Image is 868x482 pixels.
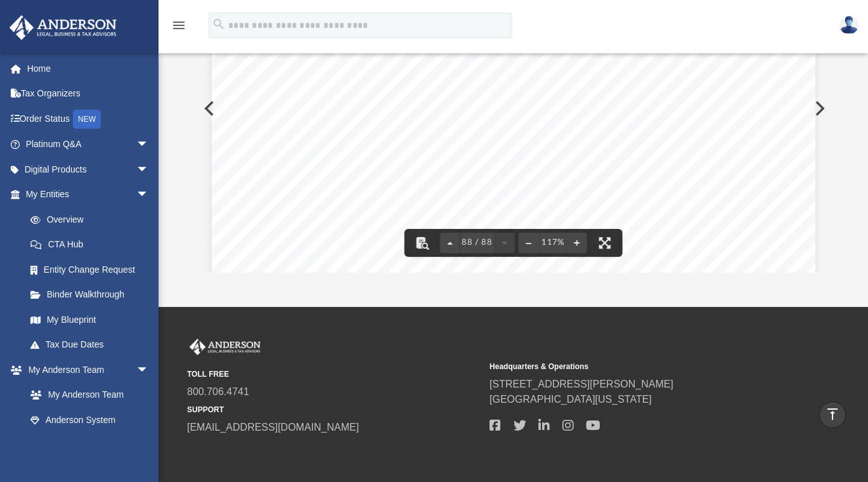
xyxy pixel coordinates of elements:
span: The date of ownership and from whom the shares were transferred [318,98,633,110]
a: Anderson System [18,407,162,433]
a: Order StatusNEW [9,106,168,132]
a: vertical_align_top [819,401,846,428]
span: arrow_drop_down [136,182,162,208]
span: arrow_drop_down [136,132,162,158]
a: Tax Due Dates [18,332,168,358]
button: 88 / 88 [460,229,495,257]
i: search [212,17,226,31]
a: 800.706.4741 [187,386,249,397]
i: vertical_align_top [825,407,840,422]
button: Previous File [194,91,222,126]
img: Anderson Advisors Platinum Portal [6,15,120,40]
a: [GEOGRAPHIC_DATA][US_STATE] [489,394,652,405]
button: Toggle findbar [408,229,436,257]
span: In most cases, you will want to own the shares. The shares are considered “Original Issue” if they [283,148,744,160]
a: Platinum Q&Aarrow_drop_down [9,132,168,157]
span: The name of the certificate holder [318,46,479,58]
a: [STREET_ADDRESS][PERSON_NAME] [489,379,673,389]
a: Home [9,56,168,81]
a: My Anderson Team [18,382,155,408]
span: arrow_drop_down [136,157,162,183]
a: CTA Hub [18,232,168,257]
small: SUPPORT [187,404,481,415]
div: NEW [73,110,101,129]
small: TOLL FREE [187,368,481,380]
img: User Pic [839,16,858,34]
button: Enter fullscreen [591,229,619,257]
div: Current zoom level [539,238,567,247]
a: My Anderson Teamarrow_drop_down [9,357,162,382]
button: Previous page [439,229,460,257]
span: arrow_drop_down [136,357,162,383]
button: Zoom in [567,229,587,257]
span: 88 / 88 [460,238,495,247]
a: [EMAIL_ADDRESS][DOMAIN_NAME] [187,422,359,433]
button: Zoom out [519,229,539,257]
a: My Blueprint [18,307,162,332]
span: The amount paid for the shares [318,123,465,135]
a: menu [171,24,186,33]
img: Anderson Advisors Platinum Portal [187,339,263,355]
a: My Entitiesarrow_drop_down [9,182,168,207]
a: Entity Change Request [18,257,168,282]
a: Client Referrals [18,433,162,458]
button: Next File [805,91,832,126]
a: Overview [18,207,168,232]
small: Headquarters & Operations [489,361,783,372]
span: were issued during the Organizational Meeting. [283,162,508,174]
span: Place of Residence [318,72,408,84]
i: menu [171,18,186,33]
a: Tax Organizers [9,81,168,107]
a: Binder Walkthrough [18,282,168,308]
a: Digital Productsarrow_drop_down [9,157,168,182]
